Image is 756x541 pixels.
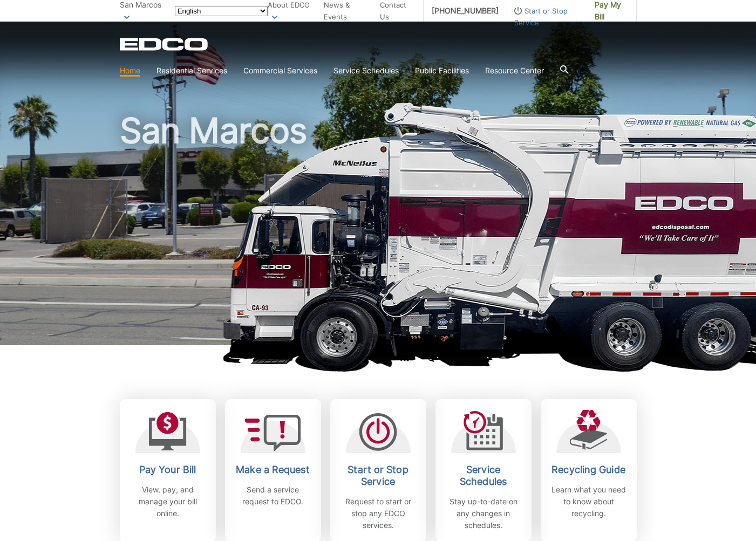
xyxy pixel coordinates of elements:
p: Send a service request to EDCO. [233,484,313,508]
a: Service Schedules [333,65,399,77]
h2: Make a Request [233,464,313,476]
a: Resource Center [485,65,544,77]
h1: San Marcos [120,113,637,350]
p: Request to start or stop any EDCO services. [338,496,418,531]
h2: Recycling Guide [549,464,629,476]
h2: Pay Your Bill [128,464,208,476]
p: Learn what you need to know about recycling. [549,484,629,519]
a: Home [120,65,140,77]
a: Residential Services [156,65,227,77]
select: Select a language [175,6,268,16]
p: Stay up-to-date on any changes in schedules. [444,496,523,531]
a: Public Facilities [415,65,469,77]
a: EDCD logo. Return to the homepage. [120,38,209,51]
h2: Service Schedules [444,464,523,488]
a: Commercial Services [243,65,317,77]
h2: Start or Stop Service [338,464,418,488]
p: View, pay, and manage your bill online. [128,484,208,519]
